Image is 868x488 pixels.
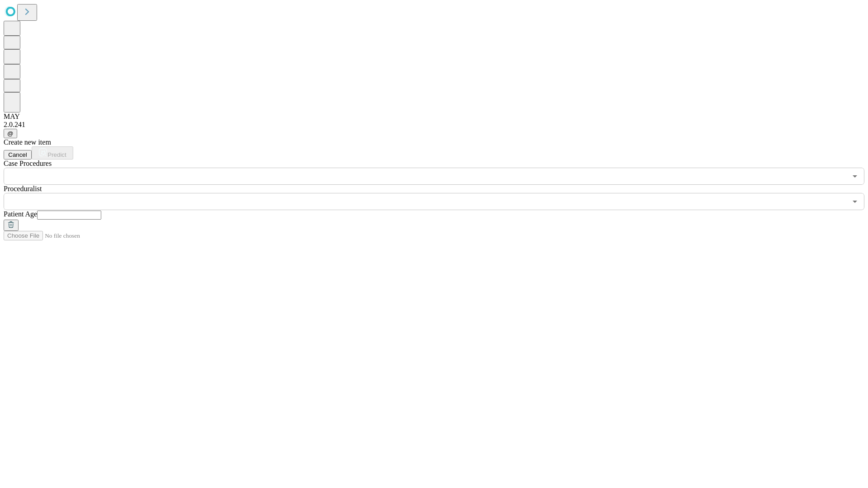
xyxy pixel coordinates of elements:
[4,160,52,167] span: Scheduled Procedure
[7,130,14,137] span: @
[32,146,73,160] button: Predict
[849,195,861,208] button: Open
[849,170,861,183] button: Open
[4,138,51,146] span: Create new item
[4,185,42,192] span: Proceduralist
[4,121,864,129] div: 2.0.241
[4,129,17,138] button: @
[8,151,27,158] span: Cancel
[4,150,32,160] button: Cancel
[47,151,66,158] span: Predict
[4,113,864,121] div: MAY
[4,210,37,218] span: Patient Age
